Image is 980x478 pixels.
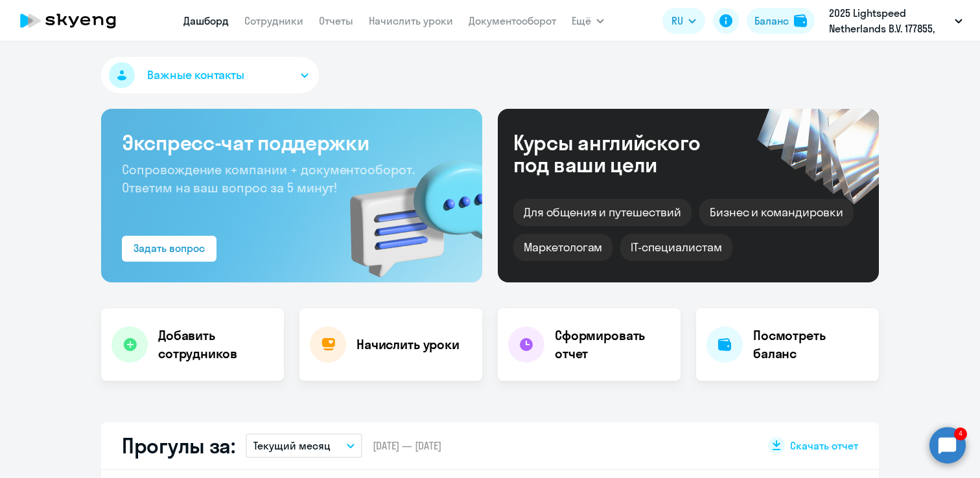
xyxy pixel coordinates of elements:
[147,67,244,84] span: Важные контакты
[513,131,735,176] div: Курсы английского под ваши цели
[244,14,303,27] a: Сотрудники
[753,326,869,363] h4: Посмотреть баланс
[822,5,969,36] button: 2025 Lightspeed Netherlands B.V. 177855, [GEOGRAPHIC_DATA], ООО
[671,13,683,28] span: RU
[572,8,604,34] button: Ещё
[158,326,274,363] h4: Добавить сотрудников
[699,199,854,226] div: Бизнес и командировки
[246,433,362,458] button: Текущий месяц
[356,336,460,354] h4: Начислить уроки
[134,240,205,256] div: Задать вопрос
[373,438,441,453] span: [DATE] — [DATE]
[572,13,591,28] span: Ещё
[513,199,692,226] div: Для общения и путешествий
[369,14,453,27] a: Начислить уроки
[790,438,858,453] span: Скачать отчет
[747,8,815,34] button: Балансbalance
[122,433,235,459] h2: Прогулы за:
[829,5,950,36] p: 2025 Lightspeed Netherlands B.V. 177855, [GEOGRAPHIC_DATA], ООО
[754,13,789,28] div: Баланс
[794,14,807,27] img: balance
[555,326,670,363] h4: Сформировать отчет
[620,234,732,261] div: IT-специалистам
[183,14,229,27] a: Дашборд
[101,57,319,93] button: Важные контакты
[122,161,415,196] span: Сопровождение компании + документооборот. Ответим на ваш вопрос за 5 минут!
[513,234,612,261] div: Маркетологам
[319,14,353,27] a: Отчеты
[469,14,556,27] a: Документооборот
[662,8,705,34] button: RU
[331,137,482,282] img: bg-img
[122,130,461,155] h3: Экспресс-чат поддержки
[122,236,216,262] button: Задать вопрос
[253,438,331,453] p: Текущий месяц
